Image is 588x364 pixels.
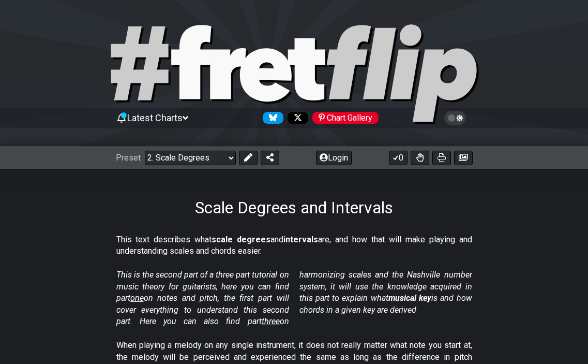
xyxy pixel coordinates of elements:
[312,112,379,124] div: Chart Gallery
[212,235,270,244] strong: scale degrees
[388,293,431,303] strong: musical key
[116,153,141,163] span: Preset
[411,151,429,165] button: Toggle Dexterity for all fretkits
[283,112,308,124] a: Follow #fretflip at X
[454,151,473,165] button: Create image
[432,151,451,165] button: Print
[316,151,352,165] button: Login
[116,234,472,257] p: This text describes what and are, and how that will make playing and understanding scales and cho...
[127,112,183,123] span: Latest Charts
[449,113,461,123] span: Toggle light / dark theme
[116,270,472,326] em: This is the second part of a three part tutorial on music theory for guitarists, here you can fin...
[262,316,280,326] span: three
[239,151,258,165] button: Edit Preset
[389,151,408,165] button: 0
[261,151,279,165] button: Share Preset
[145,151,236,165] select: Preset
[308,112,379,124] a: #fretflip at Pinterest
[195,198,393,217] h1: Scale Degrees and Intervals
[130,293,144,303] span: one
[259,112,283,124] a: Follow #fretflip at Bluesky
[283,235,318,244] strong: intervals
